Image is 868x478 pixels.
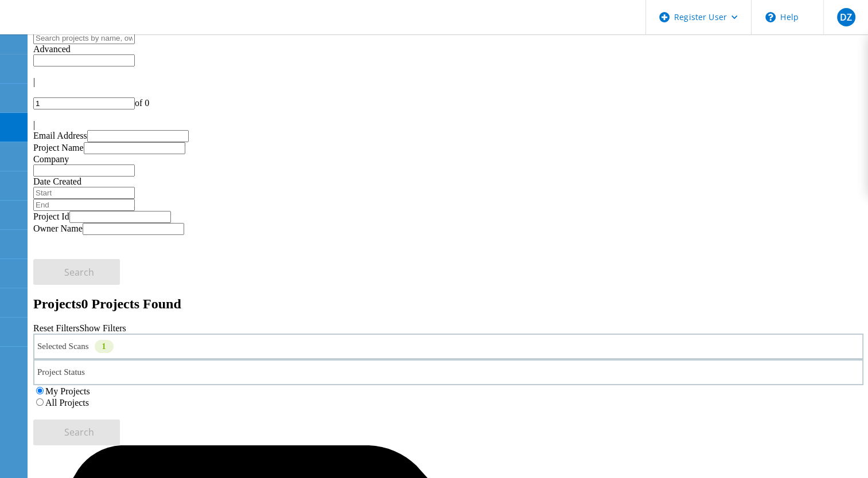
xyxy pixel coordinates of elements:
div: | [33,77,863,87]
span: Search [64,266,94,279]
a: Live Optics Dashboard [11,22,135,32]
a: Show Filters [79,323,126,333]
div: Selected Scans [33,334,863,359]
label: All Projects [45,398,89,408]
label: Company [33,154,69,164]
div: 1 [95,340,114,353]
span: Advanced [33,44,71,54]
svg: \n [765,12,776,22]
label: Project Id [33,211,69,221]
input: End [33,199,135,211]
input: Search projects by name, owner, ID, company, etc [33,32,135,44]
label: Date Created [33,177,81,186]
span: 0 Projects Found [81,296,181,311]
label: Project Name [33,143,84,152]
a: Reset Filters [33,323,79,333]
span: of 0 [135,98,149,108]
label: My Projects [45,386,90,396]
div: | [33,120,863,130]
label: Owner Name [33,224,83,233]
b: Projects [33,296,81,311]
span: DZ [840,13,852,22]
div: Project Status [33,359,863,385]
button: Search [33,259,120,285]
span: Search [64,426,94,438]
label: Email Address [33,131,87,140]
button: Search [33,420,120,445]
input: Start [33,187,135,199]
